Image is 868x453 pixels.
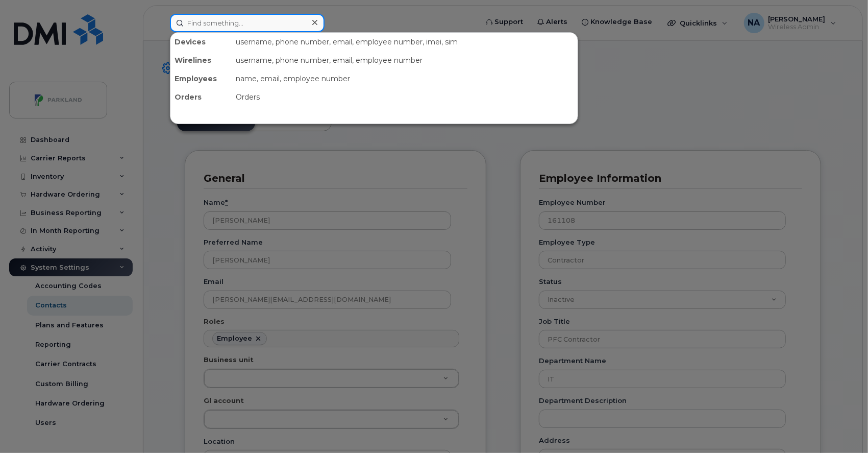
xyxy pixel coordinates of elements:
div: username, phone number, email, employee number, imei, sim [232,33,578,51]
div: Employees [170,69,232,88]
div: Wirelines [170,51,232,69]
div: Orders [170,88,232,106]
div: username, phone number, email, employee number [232,51,578,69]
div: Devices [170,33,232,51]
div: name, email, employee number [232,69,578,88]
div: Orders [232,88,578,106]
